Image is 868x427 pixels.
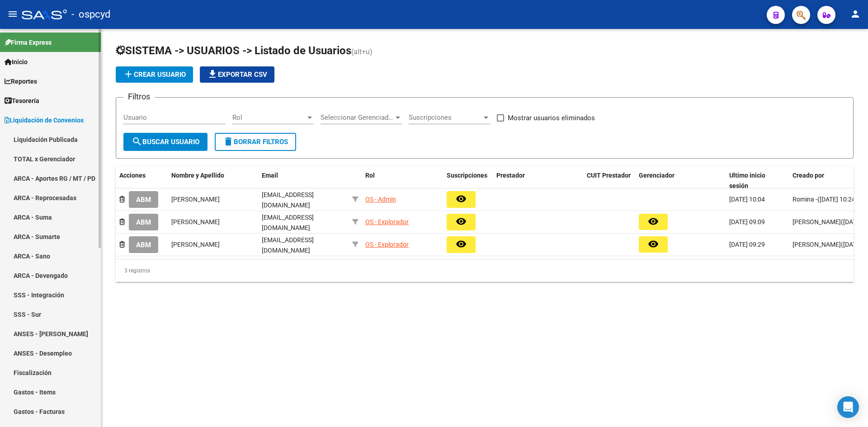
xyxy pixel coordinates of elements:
mat-icon: menu [7,9,18,19]
span: [PERSON_NAME] [793,241,841,248]
span: Borrar Filtros [223,138,288,146]
span: Creado por [793,172,824,179]
mat-icon: remove_red_eye [456,216,467,227]
span: Seleccionar Gerenciador [321,113,394,122]
span: [DATE] 09:29 [729,241,765,248]
span: Prestador [496,172,525,179]
span: Buscar Usuario [132,138,199,146]
datatable-header-cell: Rol [362,166,443,196]
span: [DATE] 09:09 [729,218,765,225]
div: 3 registros [116,259,854,282]
span: Exportar CSV [207,70,267,79]
span: ABM [136,218,151,226]
mat-icon: remove_red_eye [648,239,659,249]
button: ABM [129,214,158,230]
div: Open Intercom Messenger [837,396,859,418]
span: [EMAIL_ADDRESS][DOMAIN_NAME] [262,214,314,231]
div: OS - Explorador [365,217,409,227]
span: Acciones [119,172,146,179]
mat-icon: file_download [207,69,218,80]
button: ABM [129,191,158,208]
span: [EMAIL_ADDRESS][DOMAIN_NAME] [262,236,314,254]
span: Firma Express [5,38,52,47]
span: Reportes [5,76,37,86]
span: (alt+u) [351,47,373,56]
span: - ospcyd [71,5,110,24]
span: Suscripciones [447,172,487,179]
button: Crear Usuario [116,66,193,83]
button: ABM [129,236,158,253]
span: [PERSON_NAME] [171,196,220,203]
mat-icon: remove_red_eye [648,216,659,227]
span: Crear Usuario [123,70,186,79]
span: [PERSON_NAME] [793,218,841,225]
datatable-header-cell: Nombre y Apellido [168,166,258,196]
datatable-header-cell: Suscripciones [443,166,493,196]
span: [EMAIL_ADDRESS][DOMAIN_NAME] [262,191,314,209]
span: Gerenciador [639,172,675,179]
button: Borrar Filtros [215,133,296,151]
span: [DATE] 10:04 [729,196,765,203]
h3: Filtros [123,90,155,103]
span: Romina - [793,196,817,203]
mat-icon: search [132,136,142,147]
span: ABM [136,241,151,249]
button: Exportar CSV [200,66,274,83]
div: OS - Explorador [365,239,409,250]
span: Rol [232,113,306,122]
span: [PERSON_NAME] [171,218,220,225]
mat-icon: remove_red_eye [456,239,467,249]
span: Inicio [5,57,28,67]
span: Email [262,172,278,179]
datatable-header-cell: Email [258,166,349,196]
span: Rol [365,172,375,179]
span: Mostrar usuarios eliminados [508,113,595,123]
datatable-header-cell: Acciones [116,166,168,196]
span: ABM [136,196,151,204]
mat-icon: remove_red_eye [456,193,467,204]
mat-icon: delete [223,136,234,147]
mat-icon: add [123,69,134,80]
span: [PERSON_NAME] [171,241,220,248]
span: Nombre y Apellido [171,172,224,179]
span: SISTEMA -> USUARIOS -> Listado de Usuarios [116,44,351,57]
datatable-header-cell: Ultimo inicio sesión [726,166,789,196]
datatable-header-cell: CUIT Prestador [583,166,635,196]
span: Suscripciones [409,113,482,122]
span: ([DATE] 10:24) [817,196,858,203]
span: Tesorería [5,96,39,106]
button: Buscar Usuario [123,133,208,151]
datatable-header-cell: Gerenciador [635,166,726,196]
span: Liquidación de Convenios [5,115,84,125]
mat-icon: person [850,9,861,19]
datatable-header-cell: Prestador [493,166,583,196]
span: Ultimo inicio sesión [729,172,765,189]
span: CUIT Prestador [587,172,631,179]
div: OS - Admin [365,194,396,205]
